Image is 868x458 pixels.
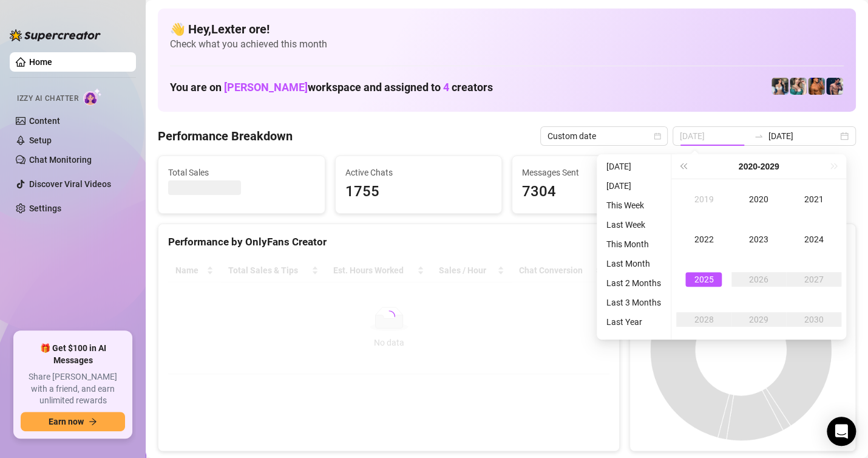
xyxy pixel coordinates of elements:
button: Earn nowarrow-right [21,412,125,431]
span: 🎁 Get $100 in AI Messages [21,343,125,366]
li: Last Week [602,217,666,232]
td: 2020 [731,179,787,219]
a: Chat Monitoring [29,155,92,165]
span: Custom date [548,127,660,145]
td: 2026 [731,259,787,299]
div: 2022 [685,232,722,247]
span: 1755 [345,180,492,203]
li: [DATE] [602,179,666,193]
td: 2023 [731,219,787,259]
li: Last Month [602,256,666,271]
li: Last 2 Months [602,276,666,290]
span: Check what you achieved this month [170,38,844,51]
td: 2027 [786,259,841,299]
a: Setup [29,135,52,145]
a: Content [29,116,60,126]
a: Home [29,57,52,67]
div: 2021 [796,192,832,207]
img: Axel [826,78,843,95]
td: 2029 [731,299,787,340]
div: 2025 [685,272,722,287]
div: 2027 [796,272,832,287]
span: [PERSON_NAME] [224,81,308,94]
h4: Performance Breakdown [158,128,293,145]
span: arrow-right [89,417,97,426]
td: 2019 [676,179,731,219]
div: Open Intercom Messenger [827,417,856,446]
li: This Week [602,198,666,213]
span: Total Sales [168,166,315,179]
div: Performance by OnlyFans Creator [168,234,609,250]
button: Last year (Control + left) [676,154,690,179]
td: 2028 [676,299,731,340]
li: Last 3 Months [602,295,666,310]
span: Share [PERSON_NAME] with a friend, and earn unlimited rewards [21,371,125,407]
div: 2029 [741,312,777,327]
div: 2028 [685,312,722,327]
span: 7304 [522,180,669,203]
input: End date [768,129,838,143]
span: calendar [654,132,661,140]
span: 4 [443,81,449,94]
span: swap-right [754,131,764,141]
span: Earn now [49,417,84,426]
img: AI Chatter [83,88,102,106]
span: Izzy AI Chatter [17,93,78,104]
div: 2023 [741,232,777,247]
img: JG [808,78,825,95]
li: Last Year [602,315,666,329]
input: Start date [680,129,749,143]
td: 2030 [786,299,841,340]
span: to [754,131,764,141]
div: 2019 [685,192,722,207]
a: Settings [29,203,61,213]
span: Messages Sent [522,166,669,179]
div: 2024 [796,232,832,247]
td: 2021 [786,179,841,219]
img: logo-BBDzfeDw.svg [10,29,101,41]
h4: 👋 Hey, Lexter ore ! [170,21,844,38]
div: 2030 [796,312,832,327]
img: Katy [771,78,788,95]
a: Discover Viral Videos [29,179,111,189]
td: 2025 [676,259,731,299]
div: 2026 [741,272,777,287]
button: Choose a decade [739,154,779,179]
div: 2020 [741,192,777,207]
h1: You are on workspace and assigned to creators [170,81,493,94]
img: Zaddy [790,78,807,95]
span: loading [383,310,395,323]
td: 2022 [676,219,731,259]
td: 2024 [786,219,841,259]
span: Active Chats [345,166,492,179]
li: This Month [602,237,666,251]
li: [DATE] [602,159,666,174]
